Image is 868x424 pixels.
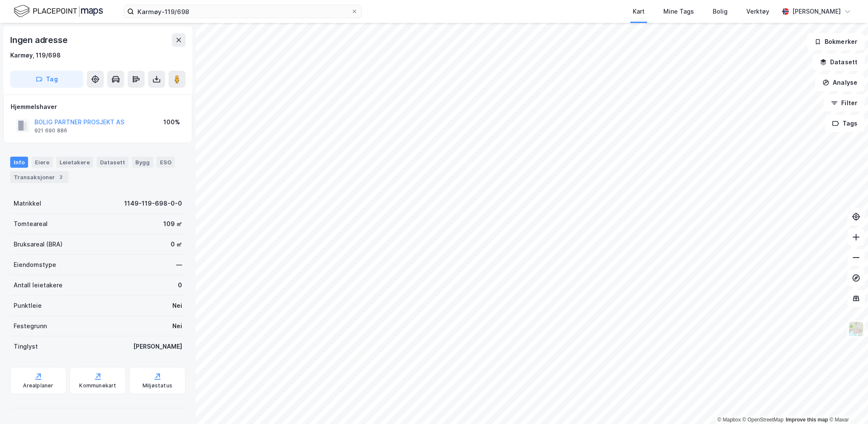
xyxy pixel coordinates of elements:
div: Leietakere [56,157,93,168]
div: Bolig [713,6,728,17]
div: Info [10,157,28,168]
a: Improve this map [786,417,828,423]
div: Mine Tags [663,6,694,17]
div: Eiendomstype [14,260,56,270]
div: ESG [157,157,175,168]
a: Mapbox [717,417,741,423]
button: Filter [824,95,865,112]
img: logo.f888ab2527a4732fd821a326f86c7f29.svg [14,4,103,19]
div: 109 ㎡ [163,219,182,229]
div: Ingen adresse [10,33,69,47]
div: Matrikkel [14,198,41,209]
div: Karmøy, 119/698 [10,50,61,60]
img: Z [848,321,864,337]
div: 0 [178,280,182,290]
div: Kontrollprogram for chat [825,383,868,424]
div: Antall leietakere [14,280,63,290]
div: Punktleie [14,301,42,311]
div: Eiere [31,157,53,168]
div: Tomteareal [14,219,48,229]
div: 1149-119-698-0-0 [124,198,182,209]
div: Datasett [97,157,128,168]
div: Nei [172,301,182,311]
button: Tags [825,115,865,132]
div: Bygg [132,157,153,168]
div: Nei [172,321,182,331]
button: Analyse [815,74,865,91]
div: Bruksareal (BRA) [14,239,63,249]
div: 0 ㎡ [171,239,182,249]
div: Tinglyst [14,341,38,352]
div: [PERSON_NAME] [133,341,182,352]
a: OpenStreetMap [742,417,784,423]
div: 2 [57,173,65,181]
div: Kart [633,6,645,17]
div: Festegrunn [14,321,47,331]
div: Kommunekart [79,382,116,389]
button: Datasett [813,54,865,71]
div: 100% [163,117,180,127]
div: — [176,260,182,270]
div: Miljøstatus [143,382,172,389]
div: Verktøy [746,6,769,17]
div: 921 690 886 [34,127,67,134]
button: Tag [10,71,83,88]
div: [PERSON_NAME] [792,6,841,17]
div: Transaksjoner [10,171,69,183]
iframe: Chat Widget [825,383,868,424]
button: Bokmerker [807,33,865,50]
div: Arealplaner [23,382,53,389]
input: Søk på adresse, matrikkel, gårdeiere, leietakere eller personer [134,5,351,18]
div: Hjemmelshaver [11,102,185,112]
